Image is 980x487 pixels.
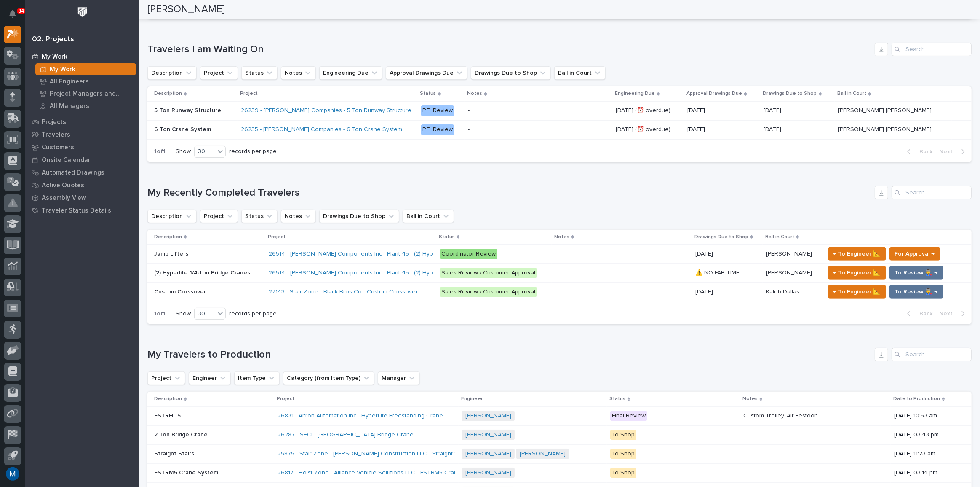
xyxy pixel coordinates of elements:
p: Straight Stairs [154,449,196,457]
button: To Review 👨‍🏭 → [889,266,943,280]
span: For Approval → [895,249,935,259]
p: Project [268,232,286,242]
button: Ball in Court [554,66,606,80]
p: Travelers [42,131,70,139]
a: Travelers [25,128,139,141]
button: ← To Engineer 📐 [828,266,886,280]
p: Show [176,148,191,155]
div: Custom Trolley. Air Festoon. [743,412,819,420]
span: To Review 👨‍🏭 → [895,268,938,278]
p: 5 Ton Runway Structure [154,105,223,114]
a: Customers [25,141,139,153]
div: - [555,288,557,296]
tr: Straight StairsStraight Stairs 25875 - Stair Zone - [PERSON_NAME] Construction LLC - Straight Sta... [147,444,972,463]
p: Status [439,232,455,242]
div: To Shop [610,449,636,459]
h2: [PERSON_NAME] [147,3,225,16]
tr: 5 Ton Runway Structure5 Ton Runway Structure 26239 - [PERSON_NAME] Companies - 5 Ton Runway Struc... [147,101,972,120]
span: Back [914,310,932,317]
div: Sales Review / Customer Approval [440,268,537,278]
p: Kaleb Dallas [766,287,801,296]
p: Jamb Lifters [154,249,190,258]
span: ← To Engineer 📐 [833,268,881,278]
p: ⚠️ NO FAB TIME! [695,268,742,277]
a: All Managers [32,100,139,112]
div: Coordinator Review [440,249,497,259]
div: - [743,469,745,476]
span: ← To Engineer 📐 [833,249,881,259]
a: Traveler Status Details [25,204,139,217]
div: P.E. Review [421,105,454,116]
p: 84 [19,8,24,14]
p: [DATE] 03:43 pm [894,431,958,439]
button: Status [241,66,278,80]
a: 26235 - [PERSON_NAME] Companies - 6 Ton Crane System [241,126,402,133]
a: All Engineers [32,75,139,87]
p: Description [154,394,182,404]
button: Back [900,148,936,156]
p: [DATE] [764,105,783,114]
div: 30 [195,309,215,318]
p: Status [420,89,436,98]
input: Search [892,186,972,199]
div: Sales Review / Customer Approval [440,287,537,297]
input: Search [892,43,972,56]
p: records per page [229,148,277,155]
p: All Managers [50,102,89,110]
button: Ball in Court [403,210,454,223]
p: [PERSON_NAME] [PERSON_NAME] [838,124,933,133]
button: Status [241,210,278,223]
button: Description [147,210,197,223]
tr: Jamb LiftersJamb Lifters 26514 - [PERSON_NAME] Components Inc - Plant 45 - (2) Hyperlite ¼ ton br... [147,245,972,264]
p: Notes [742,394,758,404]
p: Description [154,232,182,242]
a: Active Quotes [25,179,139,191]
p: Project [277,394,294,404]
span: ← To Engineer 📐 [833,287,881,297]
button: Drawings Due to Shop [471,66,551,80]
p: Drawings Due to Shop [694,232,748,242]
p: 1 of 1 [147,304,172,324]
p: My Work [42,53,67,61]
p: Projects [42,118,66,126]
input: Search [892,348,972,361]
button: Notes [281,210,316,223]
p: [DATE] [695,249,715,258]
p: 2 Ton Bridge Crane [154,430,209,439]
p: Show [176,310,191,317]
p: [PERSON_NAME] [766,268,814,277]
p: 1 of 1 [147,141,172,162]
span: Next [939,148,958,156]
p: Engineer [461,394,483,404]
button: To Review 👨‍🏭 → [889,285,943,299]
tr: FSTRM5 Crane SystemFSTRM5 Crane System 26817 - Hoist Zone - Alliance Vehicle Solutions LLC - FSTR... [147,463,972,482]
button: Notes [281,66,316,80]
button: Item Type [234,371,280,385]
p: FSTRHL.5 [154,411,182,420]
tr: FSTRHL.5FSTRHL.5 26831 - Altron Automation Inc - HyperLite Freestanding Crane [PERSON_NAME] Final... [147,406,972,425]
div: Final Review [610,411,647,421]
div: To Shop [610,430,636,440]
button: Approval Drawings Due [386,66,467,80]
p: [DATE] [695,287,715,296]
p: [DATE] [687,107,757,114]
div: - [743,431,745,439]
p: FSTRM5 Crane System [154,468,220,476]
p: [DATE] 11:23 am [894,450,958,457]
div: To Shop [610,468,636,478]
p: [DATE] (⏰ overdue) [616,124,672,133]
button: Manager [378,371,420,385]
button: Description [147,66,197,80]
button: Project [147,371,185,385]
a: My Work [25,50,139,63]
p: Ball in Court [765,232,794,242]
p: Drawings Due to Shop [763,89,817,98]
a: [PERSON_NAME] [465,412,511,420]
img: Workspace Logo [75,4,90,20]
p: All Engineers [50,78,89,86]
p: [PERSON_NAME] [PERSON_NAME] [838,105,933,114]
p: Project [240,89,258,98]
div: 30 [195,147,215,156]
